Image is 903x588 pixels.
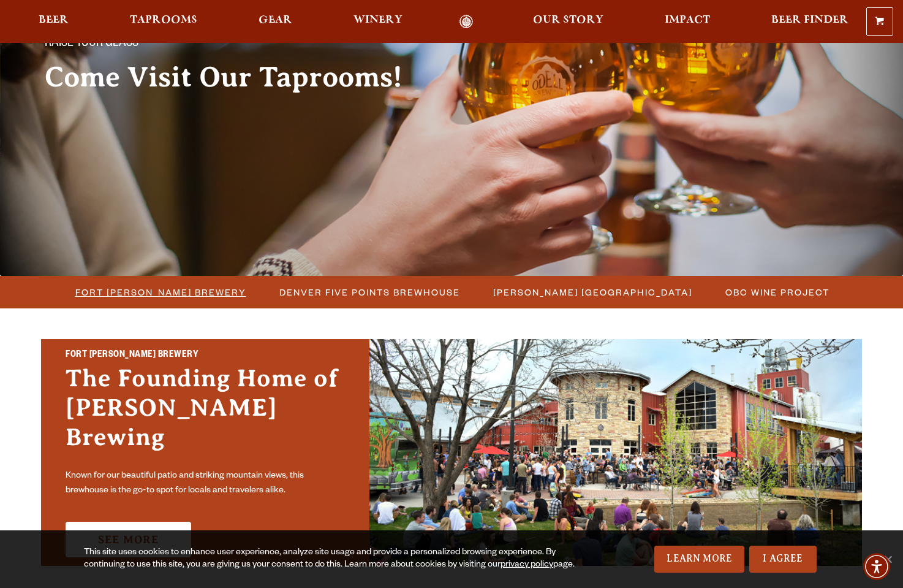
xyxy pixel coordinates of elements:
a: Gear [251,15,300,29]
a: Odell Home [444,15,489,29]
h2: Come Visit Our Taprooms! [45,62,427,93]
div: Accessibility Menu [863,553,890,580]
span: OBC Wine Project [725,283,829,301]
span: [PERSON_NAME] [GEOGRAPHIC_DATA] [493,283,692,301]
a: OBC Wine Project [718,283,836,301]
a: Impact [657,15,718,29]
span: Denver Five Points Brewhouse [279,283,460,301]
img: Fort Collins Brewery & Taproom' [369,339,862,566]
a: I Agree [749,546,817,573]
span: Winery [353,15,402,25]
span: Beer [39,15,69,25]
a: Taprooms [122,15,205,29]
span: Our Story [533,15,603,25]
a: Denver Five Points Brewhouse [272,283,466,301]
h3: The Founding Home of [PERSON_NAME] Brewing [66,364,345,464]
span: Fort [PERSON_NAME] Brewery [75,283,246,301]
p: Known for our beautiful patio and striking mountain views, this brewhouse is the go-to spot for l... [66,469,345,498]
a: Learn More [654,546,744,573]
span: Beer Finder [771,15,848,25]
div: This site uses cookies to enhance user experience, analyze site usage and provide a personalized ... [84,547,589,571]
a: Beer Finder [763,15,856,29]
a: Fort [PERSON_NAME] Brewery [68,283,252,301]
span: Raise your glass [45,36,138,52]
h2: Fort [PERSON_NAME] Brewery [66,348,345,364]
a: [PERSON_NAME] [GEOGRAPHIC_DATA] [486,283,698,301]
span: Impact [665,15,710,25]
a: Winery [346,15,410,29]
a: See More [66,522,191,557]
a: privacy policy [501,560,553,570]
a: Beer [31,15,77,29]
a: Our Story [525,15,611,29]
span: Gear [259,15,292,25]
span: Taprooms [130,15,197,25]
